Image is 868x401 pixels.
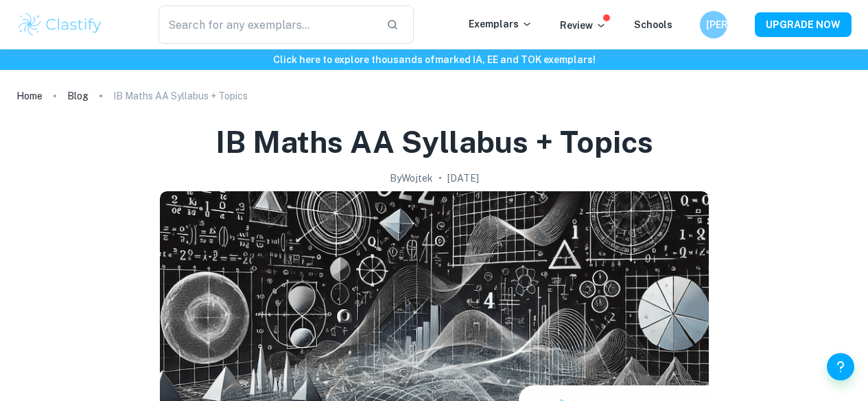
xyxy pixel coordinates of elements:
[16,86,43,106] a: Home
[706,17,722,32] h6: [PERSON_NAME]
[16,11,104,38] img: Clastify logo
[215,122,653,162] h1: IB Maths AA Syllabus + Topics
[755,12,852,37] button: UPGRADE NOW
[469,16,532,32] p: Exemplars
[67,86,89,106] a: Blog
[159,5,375,44] input: Search for any exemplars...
[390,171,433,186] h2: By Wojtek
[447,171,479,186] h2: [DATE]
[634,19,672,30] a: Schools
[3,52,865,67] h6: Click here to explore thousands of marked IA, EE and TOK exemplars !
[560,18,607,33] p: Review
[827,353,854,380] button: Help and Feedback
[438,171,442,186] p: •
[700,11,727,38] button: [PERSON_NAME]
[113,88,248,104] p: IB Maths AA Syllabus + Topics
